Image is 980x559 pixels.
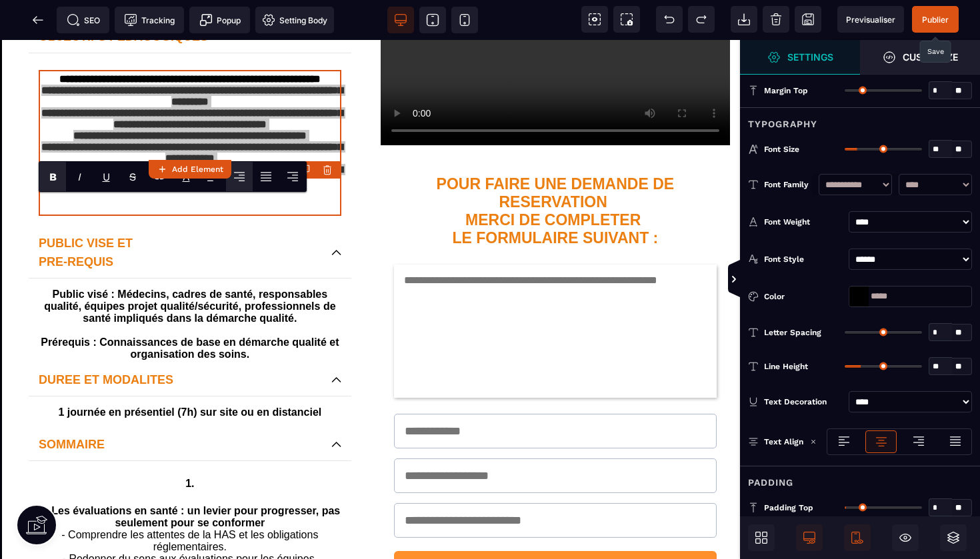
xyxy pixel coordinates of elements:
img: loading [810,438,817,445]
span: Desktop Only [796,524,823,551]
span: Padding Top [764,502,813,513]
span: - Comprendre les attentes de la HAS et les obligations réglementaires. - Redonner du sens aux éva... [61,489,321,536]
div: Text Decoration [764,395,843,408]
i: I [78,171,81,183]
s: S [129,171,136,183]
button: ENVOYER LA DEMANDE [394,511,717,545]
span: Letter Spacing [764,327,821,338]
strong: Customize [903,52,958,62]
button: Add Element [149,160,231,179]
span: Settings [740,40,860,75]
span: SEO [67,13,100,27]
div: Padding [740,466,980,490]
span: Align Center [226,162,253,191]
span: Font Size [764,144,799,155]
p: DUREE ET MODALITES [39,330,318,349]
span: Margin Top [764,85,808,96]
span: Publier [922,15,949,25]
span: Link [146,162,173,191]
span: Line Height [764,361,808,372]
span: Open Style Manager [860,40,980,75]
text: 1 journée en présentiel (7h) sur site ou en distanciel [32,363,348,382]
p: PUBLIC VISE ET PRE-REQUIS [39,194,318,231]
span: Previsualiser [846,15,895,25]
span: Open Layers [940,524,967,551]
span: Strike-through [119,162,146,191]
strong: Settings [787,52,833,62]
span: Open Blocks [748,524,775,551]
span: Tracking [124,13,175,27]
span: Preview [837,6,904,33]
b: B [49,171,57,183]
span: View components [581,6,608,33]
div: Font Family [764,178,812,191]
p: Text Align [748,435,803,448]
span: Align Right [279,162,306,191]
span: Italic [66,162,93,191]
div: Color [764,290,843,303]
text: Public visé : Médecins, cadres de santé, responsables qualité, équipes projet qualité/sécurité, p... [39,245,341,324]
span: Setting Body [262,13,327,27]
span: Screenshot [613,6,640,33]
label: Font color [183,171,190,183]
strong: Add Element [172,165,223,174]
span: Hide/Show Block [892,524,919,551]
u: U [103,171,110,183]
span: Popup [199,13,241,27]
span: Bold [39,162,66,191]
div: Font Style [764,253,843,266]
span: Underline [93,162,119,191]
b: 1. [185,438,194,449]
div: Font Weight [764,215,843,229]
span: Align Justify [253,162,279,191]
span: Mobile Only [844,524,871,551]
b: POUR FAIRE UNE DEMANDE DE RESERVATION MERCI DE COMPLETER LE FORMULAIRE SUIVANT : [437,135,679,207]
p: SOMMAIRE [39,395,318,414]
div: Typography [740,107,980,132]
